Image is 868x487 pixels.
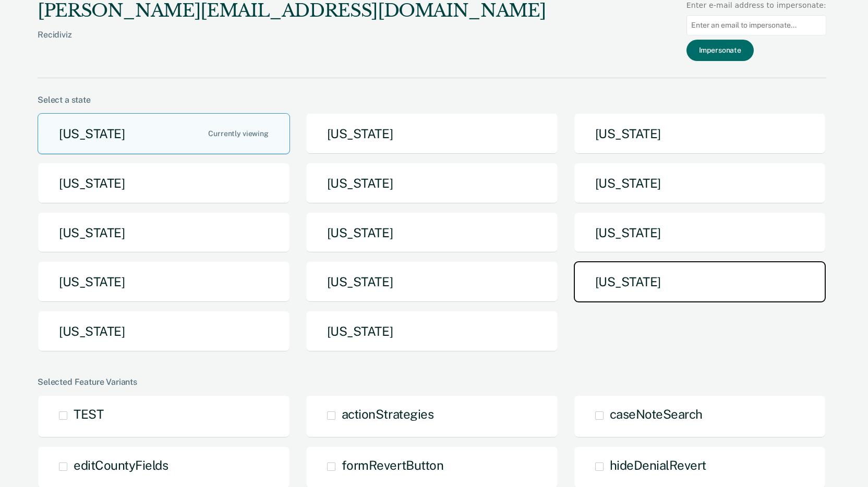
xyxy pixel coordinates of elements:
button: [US_STATE] [38,311,290,352]
button: [US_STATE] [306,163,558,204]
div: Select a state [38,95,826,105]
button: Impersonate [686,40,754,61]
button: [US_STATE] [574,212,826,253]
span: actionStrategies [342,407,433,421]
input: Enter an email to impersonate... [686,15,826,35]
span: TEST [74,407,103,421]
button: [US_STATE] [38,261,290,302]
button: [US_STATE] [306,261,558,302]
button: [US_STATE] [574,113,826,154]
button: [US_STATE] [38,163,290,204]
button: [US_STATE] [574,163,826,204]
span: editCountyFields [74,458,168,472]
button: [US_STATE] [574,261,826,302]
span: hideDenialRevert [610,458,706,472]
button: [US_STATE] [38,212,290,253]
span: formRevertButton [342,458,443,472]
span: caseNoteSearch [610,407,703,421]
div: Recidiviz [38,30,546,56]
div: Selected Feature Variants [38,377,826,387]
button: [US_STATE] [306,311,558,352]
button: [US_STATE] [38,113,290,154]
button: [US_STATE] [306,212,558,253]
button: [US_STATE] [306,113,558,154]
